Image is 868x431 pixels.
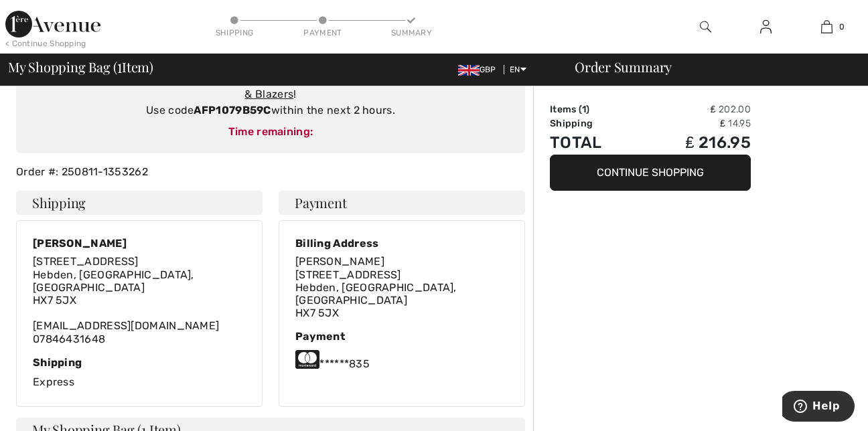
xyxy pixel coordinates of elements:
span: 0 [839,21,845,33]
h4: Payment [279,191,525,215]
td: ₤ 216.95 [639,131,751,155]
div: Time remaining: [29,124,512,140]
span: EN [510,65,526,74]
span: GBP [458,65,502,74]
img: 1ère Avenue [5,11,100,37]
img: search the website [700,19,711,35]
div: Shipping [33,356,246,369]
div: We loved helping you find your latest look. Complete it with an item from ! Use code within the n... [29,70,512,118]
a: Sign In [749,19,782,35]
div: Shipping [214,27,255,39]
iframe: Opens a widget where you can find more information [782,391,855,424]
a: 0 [797,19,857,35]
span: [STREET_ADDRESS] Hebden, [GEOGRAPHIC_DATA], [GEOGRAPHIC_DATA] HX7 5JX [295,268,457,320]
td: Items ( ) [550,102,639,116]
td: Total [550,131,639,155]
div: [EMAIL_ADDRESS][DOMAIN_NAME] 07846431648 [33,255,246,345]
strong: AFP1079B59C [194,104,271,116]
span: My Shopping Bag ( Item) [8,60,153,74]
img: UK Pound [458,65,480,76]
span: [STREET_ADDRESS] Hebden, [GEOGRAPHIC_DATA], [GEOGRAPHIC_DATA] HX7 5JX [33,255,194,307]
div: Summary [391,27,431,39]
div: Order Summary [559,60,860,74]
span: [PERSON_NAME] [295,255,384,268]
div: Express [33,356,246,390]
div: < Continue Shopping [5,37,86,50]
div: Payment [303,27,343,39]
div: Order #: 250811-1353262 [8,164,533,180]
div: Payment [295,330,508,343]
img: My Bag [821,19,833,35]
button: Continue Shopping [550,155,751,191]
span: 1 [117,57,122,74]
td: ₤ 202.00 [639,102,751,116]
td: Shipping [550,116,639,131]
div: [PERSON_NAME] [33,237,246,250]
td: ₤ 14.95 [639,116,751,131]
img: My Info [760,19,772,35]
h4: Shipping [16,191,263,215]
span: 1 [582,104,586,115]
div: Billing Address [295,237,508,250]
